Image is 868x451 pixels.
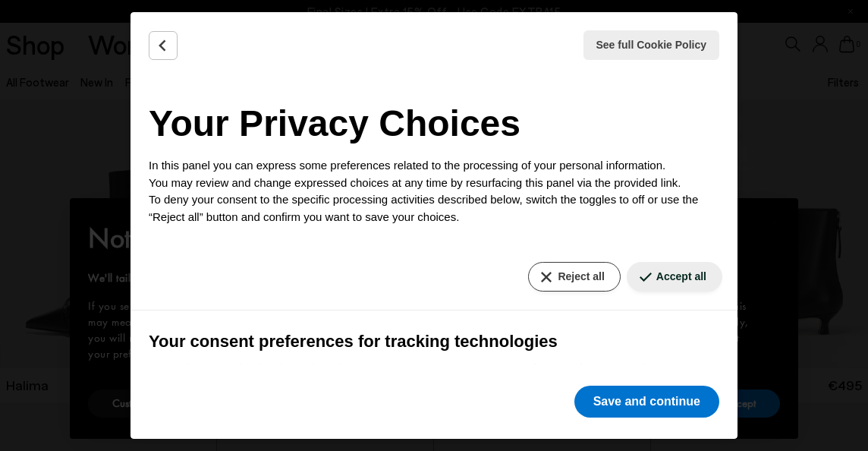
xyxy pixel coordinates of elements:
h3: Your consent preferences for tracking technologies [149,329,719,354]
button: Reject all [528,262,620,292]
h2: Your Privacy Choices [149,96,719,151]
button: Save and continue [574,386,719,418]
button: See full Cookie Policy [583,30,720,60]
p: The options provided in this section allow you to customize your consent preferences for any trac... [149,360,719,428]
button: Accept all [627,262,722,292]
p: In this panel you can express some preferences related to the processing of your personal informa... [149,157,719,225]
button: Back [149,31,178,60]
span: See full Cookie Policy [596,37,707,53]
